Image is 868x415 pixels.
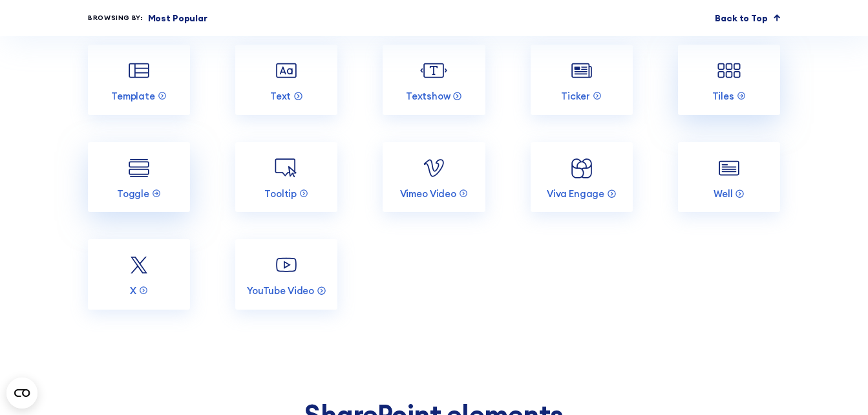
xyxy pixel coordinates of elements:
[712,90,734,102] p: Tiles
[235,45,337,115] a: Text
[235,142,337,213] a: Tooltip
[678,142,780,213] a: Well
[715,12,767,25] p: Back to Top
[270,90,291,102] p: Text
[117,187,149,200] p: Toggle
[273,251,300,279] img: YouTube Video
[6,378,37,409] button: Open CMP widget
[420,154,447,182] img: Vimeo Video
[264,187,297,200] p: Tooltip
[273,154,300,182] img: Tooltip
[88,45,190,115] a: Template
[678,45,780,115] a: Tiles
[715,57,743,84] img: Tiles
[714,187,732,200] p: Well
[635,265,868,415] div: Widget de chat
[88,13,143,23] div: Browsing by:
[125,154,153,182] img: Toggle
[383,142,485,213] a: Vimeo Video
[383,45,485,115] a: Textshow
[111,90,155,102] p: Template
[400,187,456,200] p: Vimeo Video
[568,154,595,182] img: Viva Engage
[235,239,337,310] a: YouTube Video
[88,142,190,213] a: Toggle
[561,90,590,102] p: Ticker
[88,239,190,310] a: X
[568,57,595,84] img: Ticker
[148,12,207,25] p: Most Popular
[715,12,780,25] a: Back to Top
[547,187,604,200] p: Viva Engage
[125,57,153,84] img: Template
[247,284,314,297] p: YouTube Video
[125,251,153,279] img: X
[130,284,136,297] p: X
[635,265,868,415] iframe: Chat Widget
[531,142,633,213] a: Viva Engage
[273,57,300,84] img: Text
[715,154,743,182] img: Well
[420,57,447,84] img: Textshow
[531,45,633,115] a: Ticker
[406,90,450,102] p: Textshow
